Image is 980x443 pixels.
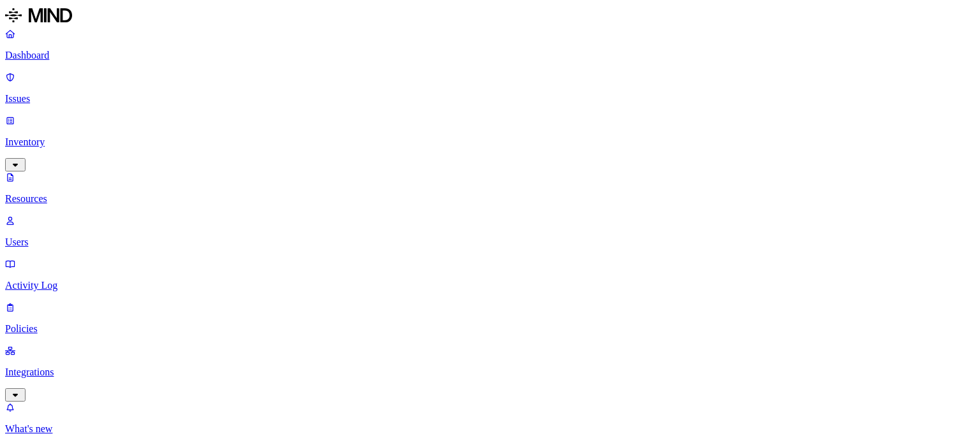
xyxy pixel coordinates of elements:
p: Dashboard [5,50,975,61]
p: Issues [5,93,975,105]
a: Users [5,215,975,248]
a: MIND [5,5,975,28]
a: Resources [5,171,975,205]
a: Issues [5,71,975,105]
img: MIND [5,5,72,25]
a: Inventory [5,115,975,170]
p: Resources [5,193,975,205]
a: Dashboard [5,28,975,61]
p: Integrations [5,367,975,378]
p: Activity Log [5,280,975,291]
a: Activity Log [5,258,975,291]
p: Inventory [5,136,975,148]
a: What's new [5,402,975,435]
p: Policies [5,323,975,335]
a: Integrations [5,345,975,400]
p: Users [5,236,975,248]
p: What's new [5,423,975,435]
a: Policies [5,301,975,335]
